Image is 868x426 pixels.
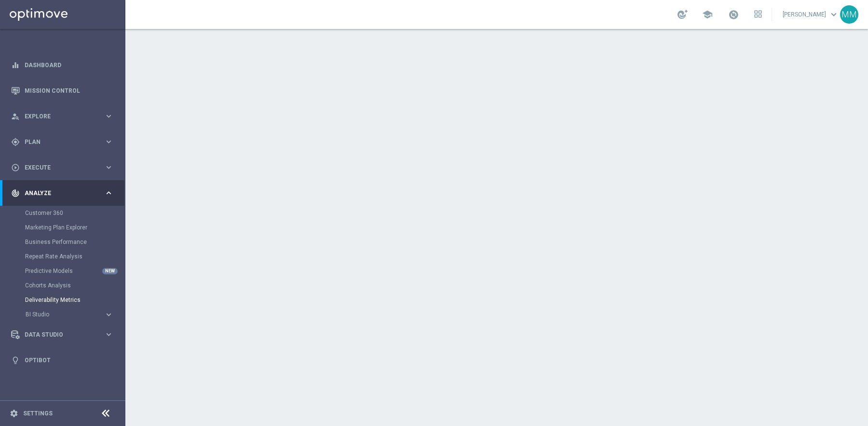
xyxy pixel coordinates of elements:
span: Execute [25,165,104,170]
a: Settings [23,411,53,416]
a: Marketing Plan Explorer [25,224,100,231]
button: lightbulb Optibot [11,356,114,364]
div: Data Studio [11,330,104,339]
a: Mission Control [25,78,113,103]
div: NEW [102,268,118,274]
button: track_changes Analyze keyboard_arrow_right [11,189,114,197]
i: play_circle_outline [11,163,20,172]
div: Dashboard [11,52,113,78]
i: lightbulb [11,356,20,365]
i: gps_fixed [11,138,20,146]
div: Repeat Rate Analysis [25,249,124,264]
div: MM [840,5,858,24]
a: [PERSON_NAME]keyboard_arrow_down [782,7,840,22]
a: Customer 360 [25,209,100,217]
div: Cohorts Analysis [25,278,124,293]
div: Mission Control [11,78,113,103]
span: school [702,9,713,20]
div: Execute [11,163,104,172]
button: BI Studio keyboard_arrow_right [25,311,114,318]
i: keyboard_arrow_right [104,163,113,172]
button: person_search Explore keyboard_arrow_right [11,113,114,120]
i: keyboard_arrow_right [104,310,113,319]
div: Predictive Models [25,264,124,278]
a: Deliverability Metrics [25,296,100,304]
i: person_search [11,112,20,121]
span: keyboard_arrow_down [828,9,839,20]
i: keyboard_arrow_right [104,137,113,146]
a: Repeat Rate Analysis [25,253,100,260]
i: keyboard_arrow_right [104,112,113,121]
a: Optibot [25,347,113,373]
button: Mission Control [11,87,114,95]
div: Plan [11,138,104,146]
a: Predictive Models [25,267,100,275]
i: keyboard_arrow_right [104,188,113,198]
i: settings [10,409,18,418]
i: track_changes [11,189,20,198]
button: equalizer Dashboard [11,61,114,69]
span: Analyze [25,190,104,196]
a: Business Performance [25,238,100,246]
a: Dashboard [25,52,113,78]
div: Deliverability Metrics [25,293,124,307]
div: Marketing Plan Explorer [25,220,124,235]
button: Data Studio keyboard_arrow_right [11,331,114,339]
button: play_circle_outline Execute keyboard_arrow_right [11,164,114,171]
div: Business Performance [25,235,124,249]
a: Cohorts Analysis [25,282,100,289]
div: Optibot [11,347,113,373]
div: Customer 360 [25,206,124,220]
button: gps_fixed Plan keyboard_arrow_right [11,138,114,146]
span: Explore [25,114,104,119]
span: Plan [25,139,104,145]
i: keyboard_arrow_right [104,330,113,339]
div: Analyze [11,189,104,198]
div: BI Studio [25,307,124,322]
div: Explore [11,112,104,121]
div: BI Studio [26,312,104,317]
span: BI Studio [26,312,95,317]
span: Data Studio [25,332,104,338]
i: equalizer [11,61,20,70]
